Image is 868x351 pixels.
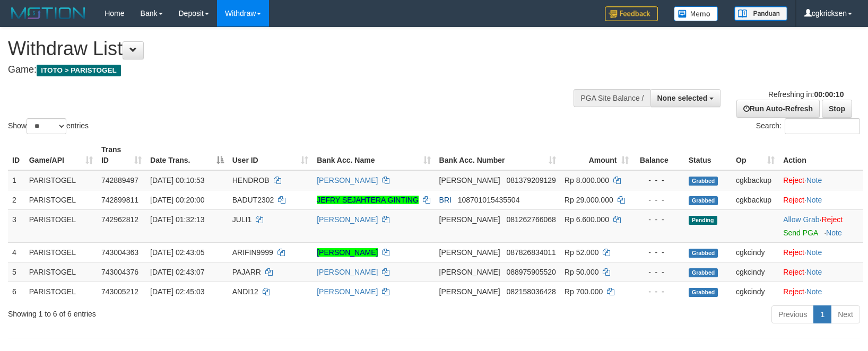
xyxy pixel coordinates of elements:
[783,287,804,296] a: Reject
[565,196,613,204] span: Rp 29.000.000
[25,282,97,301] td: PARISTOGEL
[732,282,779,301] td: cgkcindy
[8,38,568,59] h1: Withdraw List
[150,196,204,204] span: [DATE] 00:20:00
[506,215,555,224] span: Copy 081262766068 to clipboard
[637,175,680,186] div: - - -
[458,196,520,204] span: Copy 108701015435504 to clipboard
[734,6,787,21] img: panduan.png
[435,140,560,170] th: Bank Acc. Number: activate to sort column ascending
[674,6,718,21] img: Button%20Memo.svg
[8,209,25,242] td: 3
[633,140,684,170] th: Balance
[146,140,228,170] th: Date Trans.: activate to sort column descending
[37,65,121,76] span: ITOTO > PARISTOGEL
[317,248,378,257] a: [PERSON_NAME]
[317,287,378,296] a: [PERSON_NAME]
[779,190,863,209] td: ·
[831,305,860,323] a: Next
[574,89,650,107] div: PGA Site Balance /
[684,140,732,170] th: Status
[783,268,804,276] a: Reject
[637,267,680,277] div: - - -
[637,247,680,258] div: - - -
[779,262,863,282] td: ·
[783,215,821,224] span: ·
[8,65,568,75] h4: Game:
[150,287,204,296] span: [DATE] 02:45:03
[317,176,378,185] a: [PERSON_NAME]
[101,248,138,257] span: 743004363
[232,248,273,257] span: ARIFIN9999
[8,304,354,319] div: Showing 1 to 6 of 6 entries
[232,287,258,296] span: ANDI12
[101,176,138,185] span: 742889497
[565,176,609,185] span: Rp 8.000.000
[822,215,843,224] a: Reject
[317,215,378,224] a: [PERSON_NAME]
[317,268,378,276] a: [PERSON_NAME]
[689,177,718,186] span: Grabbed
[732,170,779,190] td: cgkbackup
[27,118,66,134] select: Showentries
[605,6,658,21] img: Feedback.jpg
[637,286,680,297] div: - - -
[779,209,863,242] td: ·
[689,249,718,258] span: Grabbed
[232,176,270,185] span: HENDROB
[689,288,718,297] span: Grabbed
[565,268,599,276] span: Rp 50.000
[232,215,252,224] span: JULI1
[783,248,804,257] a: Reject
[506,176,555,185] span: Copy 081379209129 to clipboard
[689,196,718,205] span: Grabbed
[783,196,804,204] a: Reject
[439,268,500,276] span: [PERSON_NAME]
[565,215,609,224] span: Rp 6.600.000
[317,196,419,204] a: JEFRY SEJAHTERA GINTING
[25,209,97,242] td: PARISTOGEL
[779,140,863,170] th: Action
[8,282,25,301] td: 6
[826,229,842,237] a: Note
[637,214,680,225] div: - - -
[637,195,680,205] div: - - -
[232,196,274,204] span: BADUT2302
[150,248,204,257] span: [DATE] 02:43:05
[8,190,25,209] td: 2
[806,268,822,276] a: Note
[560,140,633,170] th: Amount: activate to sort column ascending
[806,287,822,296] a: Note
[506,248,555,257] span: Copy 087826834011 to clipboard
[439,196,452,204] span: BRI
[657,94,708,102] span: None selected
[150,215,204,224] span: [DATE] 01:32:13
[732,242,779,262] td: cgkcindy
[506,287,555,296] span: Copy 082158036428 to clipboard
[439,248,500,257] span: [PERSON_NAME]
[439,176,500,185] span: [PERSON_NAME]
[736,100,820,118] a: Run Auto-Refresh
[439,215,500,224] span: [PERSON_NAME]
[650,89,721,107] button: None selected
[150,268,204,276] span: [DATE] 02:43:07
[101,268,138,276] span: 743004376
[8,118,89,134] label: Show entries
[8,170,25,190] td: 1
[25,242,97,262] td: PARISTOGEL
[101,287,138,296] span: 743005212
[783,176,804,185] a: Reject
[313,140,435,170] th: Bank Acc. Name: activate to sort column ascending
[101,215,138,224] span: 742962812
[779,282,863,301] td: ·
[785,118,860,134] input: Search:
[732,140,779,170] th: Op: activate to sort column ascending
[756,118,860,134] label: Search:
[232,268,261,276] span: PAJARR
[783,215,819,224] a: Allow Grab
[806,176,822,185] a: Note
[228,140,313,170] th: User ID: activate to sort column ascending
[439,287,500,296] span: [PERSON_NAME]
[779,242,863,262] td: ·
[565,287,603,296] span: Rp 700.000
